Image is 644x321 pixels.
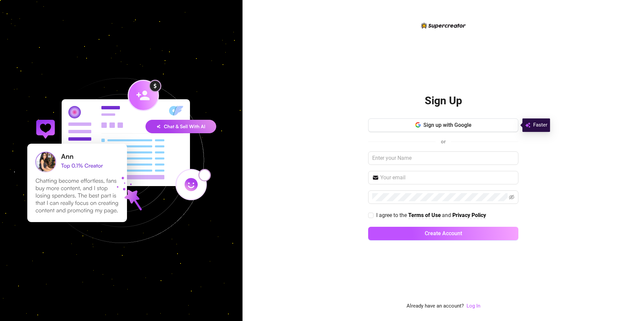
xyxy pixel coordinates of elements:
[442,212,452,218] span: and
[368,227,518,240] button: Create Account
[466,302,480,310] a: Log In
[425,94,462,108] h2: Sign Up
[408,212,441,218] strong: Terms of Use
[5,44,238,277] img: signup-background-D0MIrEPF.svg
[376,212,408,218] span: I agree to the
[509,194,514,200] span: eye-invisible
[533,121,547,129] span: Faster
[423,122,472,128] span: Sign up with Google
[441,139,446,145] span: or
[452,212,486,218] strong: Privacy Policy
[380,174,514,182] input: Your email
[368,118,518,132] button: Sign up with Google
[525,121,530,129] img: svg%3e
[452,212,486,219] a: Privacy Policy
[368,151,518,165] input: Enter your Name
[466,303,480,309] a: Log In
[421,23,466,29] img: logo-BBDzfeDw.svg
[425,230,462,237] span: Create Account
[407,302,464,310] span: Already have an account?
[408,212,441,219] a: Terms of Use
